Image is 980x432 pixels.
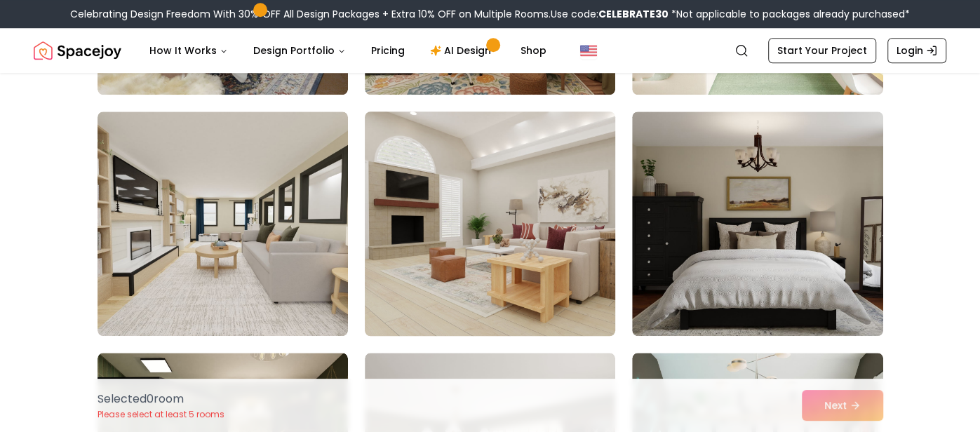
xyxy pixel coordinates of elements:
a: Spacejoy [34,36,121,65]
nav: Main [138,36,558,65]
b: CELEBRATE30 [598,7,669,21]
img: Room room-10 [98,112,348,336]
img: Spacejoy Logo [34,36,121,65]
div: Celebrating Design Freedom With 30% OFF All Design Packages + Extra 10% OFF on Multiple Rooms. [70,7,910,21]
img: Room room-12 [632,112,882,336]
span: *Not applicable to packages already purchased* [669,7,910,21]
button: How It Works [138,36,239,65]
p: Selected 0 room [98,391,224,407]
a: Shop [509,36,558,65]
a: AI Design [419,36,506,65]
a: Login [887,38,946,63]
button: Design Portfolio [242,36,357,65]
p: Please select at least 5 rooms [98,409,224,420]
a: Pricing [360,36,416,65]
img: United States [580,42,597,59]
a: Start Your Project [768,38,876,63]
img: Room room-11 [358,106,622,342]
span: Use code: [551,7,669,21]
nav: Global [34,28,946,73]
